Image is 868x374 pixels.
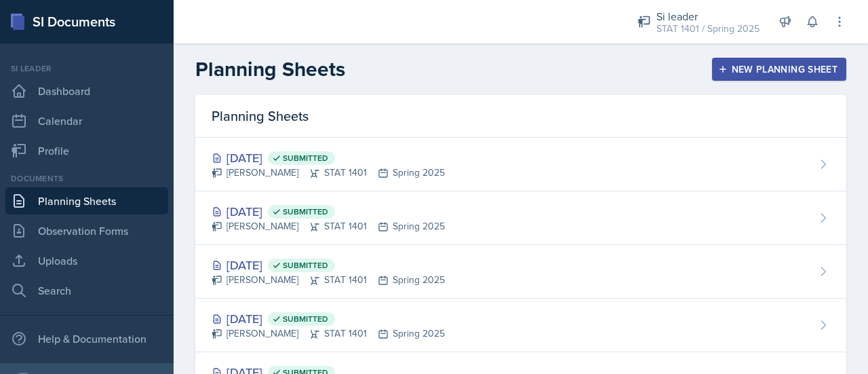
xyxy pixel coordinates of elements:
div: Si leader [656,8,759,24]
a: Search [5,277,168,304]
a: Observation Forms [5,217,168,244]
button: New Planning Sheet [712,58,846,81]
div: [PERSON_NAME] STAT 1401 Spring 2025 [212,273,445,287]
div: [DATE] [212,256,445,274]
div: [PERSON_NAME] STAT 1401 Spring 2025 [212,166,445,180]
h2: Planning Sheets [195,57,345,81]
div: New Planning Sheet [721,64,837,75]
div: [DATE] [212,202,445,221]
a: Calendar [5,107,168,134]
div: STAT 1401 / Spring 2025 [656,22,759,36]
a: [DATE] Submitted [PERSON_NAME]STAT 1401Spring 2025 [195,191,846,245]
div: [PERSON_NAME] STAT 1401 Spring 2025 [212,326,445,341]
span: Submitted [283,153,328,164]
div: [DATE] [212,310,445,328]
a: Dashboard [5,77,168,105]
div: Help & Documentation [5,325,168,352]
div: Documents [5,172,168,185]
div: [DATE] [212,149,445,167]
div: [PERSON_NAME] STAT 1401 Spring 2025 [212,219,445,233]
a: Planning Sheets [5,187,168,214]
a: Profile [5,137,168,164]
span: Submitted [283,314,328,324]
span: Submitted [283,260,328,271]
a: Uploads [5,247,168,274]
a: [DATE] Submitted [PERSON_NAME]STAT 1401Spring 2025 [195,245,846,299]
span: Submitted [283,206,328,217]
a: [DATE] Submitted [PERSON_NAME]STAT 1401Spring 2025 [195,138,846,191]
div: Planning Sheets [195,95,846,138]
div: Si leader [5,62,168,75]
a: [DATE] Submitted [PERSON_NAME]STAT 1401Spring 2025 [195,299,846,352]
